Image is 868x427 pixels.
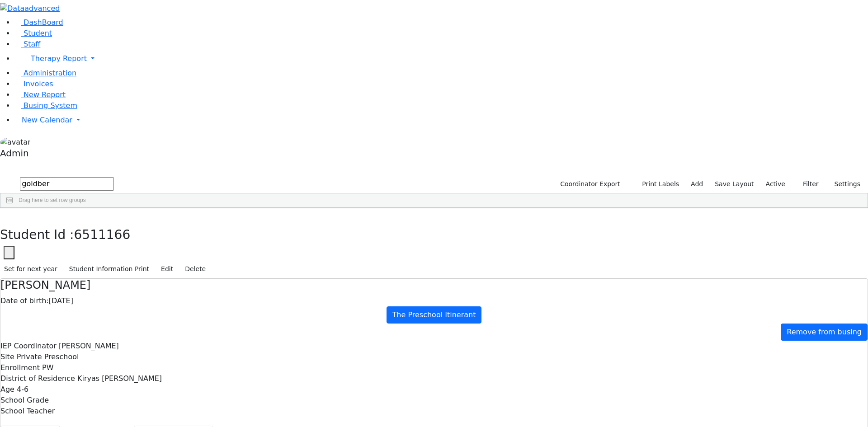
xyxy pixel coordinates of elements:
[0,352,14,362] label: Site
[14,111,868,129] a: New Calendar
[31,54,87,63] span: Therapy Report
[0,406,55,417] label: School Teacher
[74,227,131,242] span: 6511166
[0,362,40,373] label: Enrollment
[0,296,868,306] div: [DATE]
[24,29,52,38] span: Student
[19,197,86,203] span: Drag here to set row groups
[14,101,77,110] a: Busing System
[711,177,758,191] button: Save Layout
[14,50,868,68] a: Therapy Report
[687,177,707,191] a: Add
[24,18,63,27] span: DashBoard
[387,306,482,324] a: The Preschool Itinerant
[24,101,77,110] span: Busing System
[0,296,49,306] label: Date of birth:
[0,279,868,292] h4: [PERSON_NAME]
[22,116,72,124] span: New Calendar
[0,373,75,384] label: District of Residence
[24,40,40,48] span: Staff
[181,262,210,276] button: Delete
[791,177,823,191] button: Filter
[24,80,53,88] span: Invoices
[14,40,40,48] a: Staff
[632,177,683,191] button: Print Labels
[17,352,79,361] span: Private Preschool
[14,29,52,38] a: Student
[77,374,162,383] span: Kiryas [PERSON_NAME]
[14,90,66,99] a: New Report
[0,384,14,395] label: Age
[0,341,57,352] label: IEP Coordinator
[24,90,66,99] span: New Report
[823,177,864,191] button: Settings
[14,69,76,77] a: Administration
[787,328,862,336] span: Remove from busing
[14,18,63,27] a: DashBoard
[14,80,53,88] a: Invoices
[59,342,119,350] span: [PERSON_NAME]
[157,262,177,276] button: Edit
[65,262,153,276] button: Student Information Print
[762,177,789,191] label: Active
[781,324,868,341] a: Remove from busing
[20,177,114,191] input: Search
[0,395,49,406] label: School Grade
[554,177,624,191] button: Coordinator Export
[24,69,76,77] span: Administration
[42,363,53,372] span: PW
[17,385,28,394] span: 4-6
